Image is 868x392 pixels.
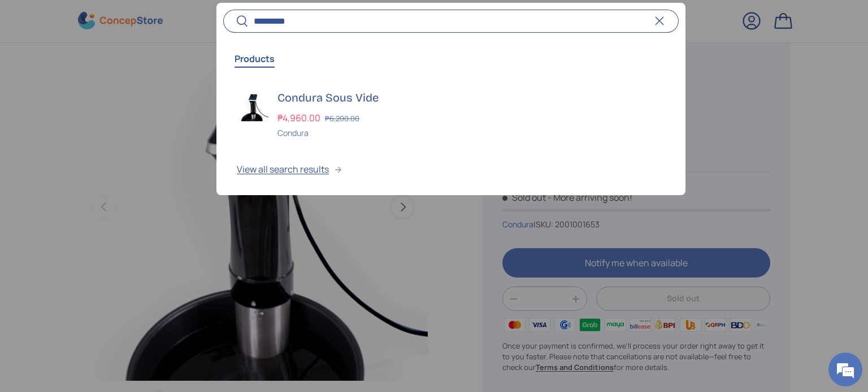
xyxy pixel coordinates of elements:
button: View all search results [216,148,685,195]
span: We're online! [66,122,156,236]
div: Condura [277,127,665,139]
h3: Condura Sous Vide [277,90,665,105]
div: Minimize live chat window [185,6,212,33]
button: Products [235,46,275,72]
a: Condura Sous Vide ₱4,960.00 ₱6,200.00 Condura [216,81,685,148]
s: ₱6,200.00 [325,113,359,124]
strong: ₱4,960.00 [277,112,323,124]
div: Chat with us now [59,63,190,78]
textarea: Type your message and hit 'Enter' [6,267,215,307]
